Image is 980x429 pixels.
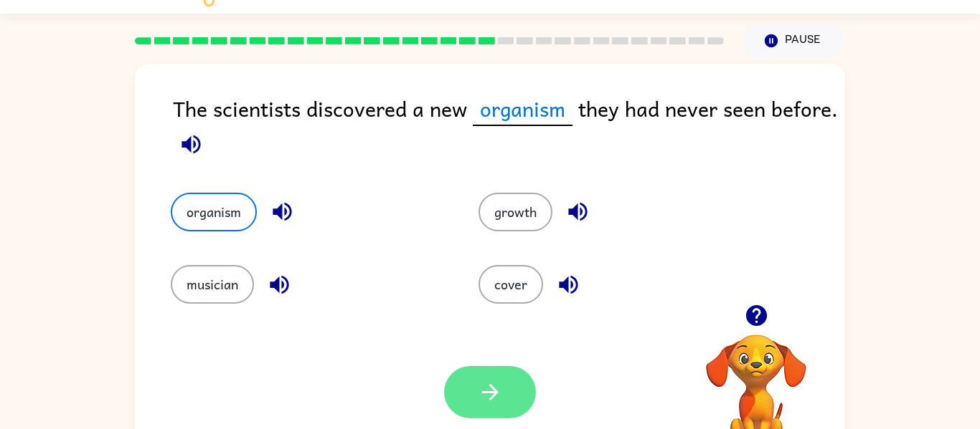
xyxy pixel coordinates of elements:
button: Pause [741,24,845,57]
button: growth [479,193,552,231]
button: musician [171,265,254,304]
button: cover [479,265,543,304]
span: organism [473,92,573,126]
button: organism [171,193,257,231]
div: The scientists discovered a new they had never seen before. [173,92,845,164]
